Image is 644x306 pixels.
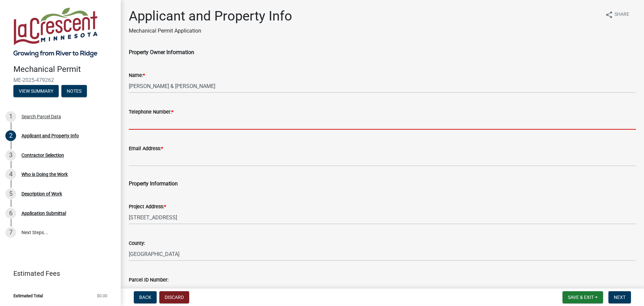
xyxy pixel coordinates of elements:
[21,172,68,177] div: Who is Doing the Work
[21,211,66,216] div: Application Submittal
[614,11,629,19] span: Share
[5,208,16,219] div: 6
[13,77,107,83] span: ME-2025-479262
[13,64,115,74] h4: Mechanical Permit
[568,295,594,300] span: Save & Exit
[5,227,16,238] div: 7
[129,205,166,209] label: Project Address:
[139,295,151,300] span: Back
[129,278,168,282] label: Parcel ID Number:
[5,111,16,122] div: 1
[21,114,61,119] div: Search Parcel Data
[608,291,631,303] button: Next
[5,150,16,161] div: 3
[129,110,173,115] label: Telephone Number:
[134,291,157,303] button: Back
[614,295,626,300] span: Next
[5,267,110,280] a: Estimated Fees
[5,188,16,199] div: 5
[605,11,613,19] i: share
[13,89,59,94] wm-modal-confirm: Summary
[21,133,79,138] div: Applicant and Property Info
[129,27,292,35] p: Mechanical Permit Application
[129,241,145,246] label: County:
[562,291,603,303] button: Save & Exit
[13,85,59,97] button: View Summary
[600,8,635,21] button: shareShare
[21,191,62,196] div: Description of Work
[21,153,64,158] div: Contractor Selection
[129,8,292,24] h1: Applicant and Property Info
[5,169,16,180] div: 4
[129,180,178,187] span: Property Information
[129,73,145,78] label: Name:
[129,49,194,55] span: Property Owner Information
[13,7,98,57] img: City of La Crescent, Minnesota
[159,291,189,303] button: Discard
[13,294,43,298] span: Estimated Total
[61,89,87,94] wm-modal-confirm: Notes
[129,146,163,151] label: Email Address:
[97,294,107,298] span: $0.00
[5,130,16,141] div: 2
[61,85,87,97] button: Notes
